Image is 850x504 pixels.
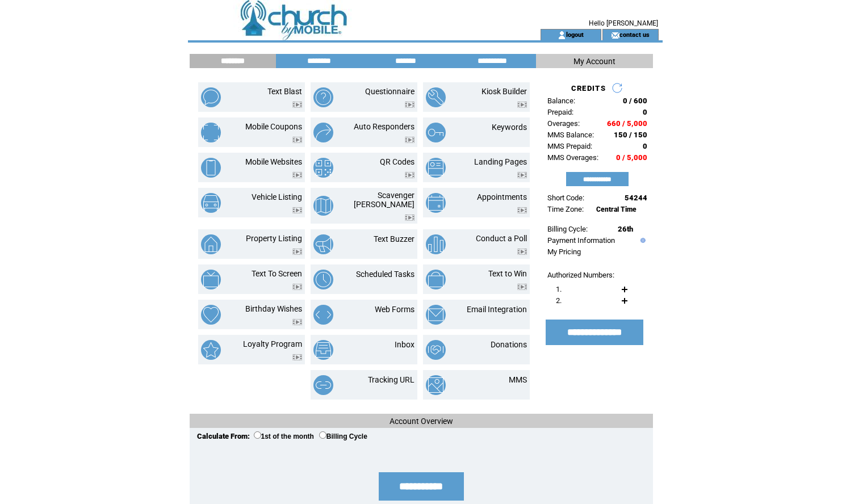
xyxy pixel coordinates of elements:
a: Property Listing [246,234,302,243]
a: Tracking URL [368,375,414,384]
img: text-buzzer.png [313,234,333,254]
a: Mobile Coupons [245,122,302,131]
a: My Pricing [547,247,581,256]
a: Scavenger [PERSON_NAME] [354,191,414,209]
a: Loyalty Program [243,339,302,348]
input: 1st of the month [254,431,261,439]
img: text-to-screen.png [201,270,221,289]
img: qr-codes.png [313,158,333,178]
a: Scheduled Tasks [356,270,414,279]
img: questionnaire.png [313,87,333,107]
img: video.png [292,249,302,255]
img: account_icon.gif [558,31,566,40]
img: video.png [517,172,527,178]
label: 1st of the month [254,432,314,440]
a: Landing Pages [474,157,527,166]
span: Calculate From: [197,432,250,440]
img: video.png [405,137,414,143]
span: Prepaid: [547,108,573,116]
a: Conduct a Poll [476,234,527,243]
img: video.png [292,102,302,108]
img: loyalty-program.png [201,340,221,360]
span: CREDITS [571,84,606,93]
img: appointments.png [426,193,446,213]
span: Billing Cycle: [547,225,588,233]
img: video.png [405,215,414,221]
span: My Account [573,57,615,66]
img: help.gif [638,238,646,243]
img: tracking-url.png [313,375,333,395]
a: Web Forms [375,305,414,314]
img: video.png [517,249,527,255]
img: conduct-a-poll.png [426,234,446,254]
label: Billing Cycle [319,432,367,440]
span: 0 [643,108,647,116]
span: MMS Overages: [547,153,598,162]
span: Hello [PERSON_NAME] [589,19,658,27]
span: MMS Prepaid: [547,142,592,150]
a: contact us [619,31,650,38]
img: keywords.png [426,123,446,142]
img: text-to-win.png [426,270,446,289]
img: video.png [292,137,302,143]
span: Short Code: [547,194,584,202]
img: kiosk-builder.png [426,87,446,107]
img: video.png [517,207,527,213]
img: scheduled-tasks.png [313,270,333,289]
span: 0 [643,142,647,150]
a: Birthday Wishes [245,304,302,313]
img: donations.png [426,340,446,360]
span: Account Overview [390,417,453,426]
img: video.png [292,354,302,360]
span: Overages: [547,119,580,128]
span: 150 / 150 [614,131,647,139]
span: 0 / 5,000 [616,153,647,162]
a: Donations [491,340,527,349]
img: scavenger-hunt.png [313,196,333,216]
span: 2. [556,296,562,305]
a: Auto Responders [354,122,414,131]
span: 660 / 5,000 [607,119,647,128]
input: Billing Cycle [319,431,326,439]
a: Text Buzzer [374,234,414,243]
a: Kiosk Builder [481,87,527,96]
img: video.png [517,284,527,290]
a: Vehicle Listing [252,192,302,201]
img: landing-pages.png [426,158,446,178]
a: Payment Information [547,236,615,245]
span: Authorized Numbers: [547,271,614,279]
span: 0 / 600 [623,96,647,105]
img: birthday-wishes.png [201,305,221,325]
span: 54244 [625,194,647,202]
img: video.png [292,319,302,325]
img: mms.png [426,375,446,395]
span: MMS Balance: [547,131,594,139]
img: auto-responders.png [313,123,333,142]
a: Text Blast [267,87,302,96]
img: email-integration.png [426,305,446,325]
img: video.png [292,172,302,178]
img: video.png [405,172,414,178]
a: Mobile Websites [245,157,302,166]
span: Central Time [596,205,637,213]
img: video.png [292,284,302,290]
a: Keywords [492,123,527,132]
span: 26th [618,225,633,233]
img: mobile-coupons.png [201,123,221,142]
a: Text To Screen [252,269,302,278]
a: logout [566,31,584,38]
img: vehicle-listing.png [201,193,221,213]
img: video.png [517,102,527,108]
a: QR Codes [380,157,414,166]
img: inbox.png [313,340,333,360]
a: Questionnaire [365,87,414,96]
img: video.png [405,102,414,108]
a: Text to Win [488,269,527,278]
span: 1. [556,285,562,293]
img: text-blast.png [201,87,221,107]
img: property-listing.png [201,234,221,254]
a: Inbox [395,340,414,349]
img: mobile-websites.png [201,158,221,178]
a: Appointments [477,192,527,201]
img: web-forms.png [313,305,333,325]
